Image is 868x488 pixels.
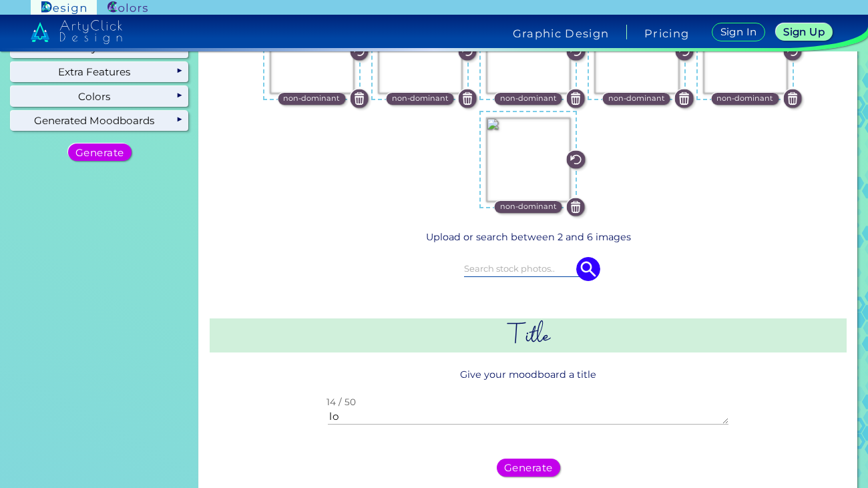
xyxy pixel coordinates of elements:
h2: Title [210,318,847,352]
h5: Sign Up [785,27,823,37]
a: Sign In [714,23,763,41]
p: non-dominant [716,93,773,105]
p: non-dominant [500,201,557,213]
img: ArtyClick Colors logo [107,1,148,14]
a: Pricing [644,28,689,39]
p: non-dominant [392,93,449,105]
input: Search stock photos.. [464,261,592,276]
h4: Graphic Design [513,28,609,39]
div: Colors [11,86,188,106]
p: Give your moodboard a title [210,362,847,387]
label: 14 / 50 [327,398,356,407]
p: Upload or search between 2 and 6 images [215,230,841,245]
h5: Generate [77,148,122,157]
a: Sign Up [779,24,829,40]
img: 9432c074-c19d-423c-a1f2-31117f5c028d [486,117,570,202]
p: non-dominant [500,93,557,105]
h5: Generate [506,463,550,472]
h5: Sign In [722,27,755,37]
div: Extra Features [11,62,188,82]
div: Generated Moodboards [11,111,188,131]
img: icon search [576,257,600,281]
p: non-dominant [608,93,665,105]
p: non-dominant [283,93,340,105]
img: artyclick_design_logo_white_combined_path.svg [31,20,123,44]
